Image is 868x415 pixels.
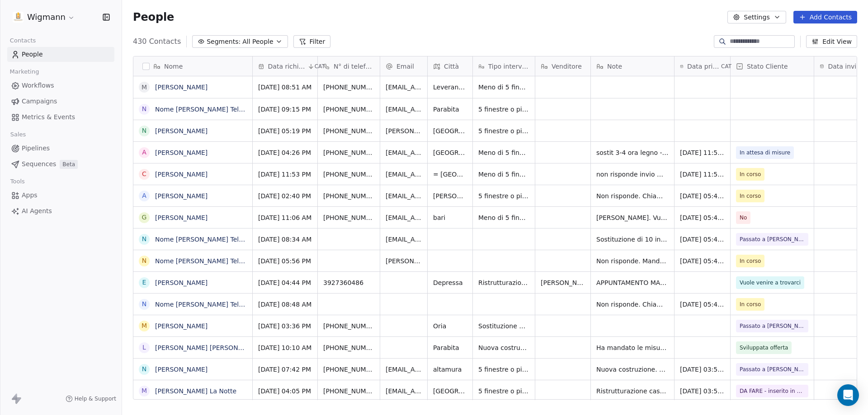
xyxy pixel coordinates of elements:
span: Nome [164,62,183,71]
div: N [142,126,146,135]
span: Contacts [6,34,40,47]
span: = [GEOGRAPHIC_DATA], Grumo Appula [433,170,467,179]
span: altamura [433,365,467,374]
span: Depressa [433,278,467,287]
span: Wigmann [27,11,66,23]
span: Marketing [6,65,43,79]
span: [PHONE_NUMBER] [323,191,374,201]
a: [PERSON_NAME] La Notte [155,387,236,395]
span: [EMAIL_ADDRESS][DOMAIN_NAME] [386,365,422,374]
a: [PERSON_NAME] [155,192,208,200]
div: Email [380,56,427,76]
span: In attesa di misure [740,148,790,157]
span: [DATE] 04:05 PM [258,387,312,396]
span: [EMAIL_ADDRESS][DOMAIN_NAME] [386,213,422,222]
span: Sostituzione di 10 infissi. [PERSON_NAME] vuole chiudere. Non gli interessa budget vuole qualità.... [596,235,669,244]
span: Parabita [433,343,467,352]
a: [PERSON_NAME] [155,84,208,91]
div: M [142,83,147,92]
span: N° di telefono [334,62,374,71]
span: [PHONE_NUMBER] [323,170,374,179]
span: 5 finestre o più di 5 [478,365,529,374]
span: [PERSON_NAME][EMAIL_ADDRESS][DOMAIN_NAME] [386,126,422,135]
div: G [142,213,147,222]
span: [DATE] 11:52 AM [680,170,725,179]
span: Passato a [PERSON_NAME] [740,322,805,331]
span: 5 finestre o più di 5 [478,387,529,396]
span: Venditore [552,62,582,71]
span: All People [242,37,273,47]
span: [DATE] 05:42 PM [680,213,725,222]
span: [PHONE_NUMBER] [323,126,374,135]
span: In corso [740,256,761,266]
span: non risponde invio mess [596,170,669,179]
button: Add Contacts [793,11,857,23]
a: [PERSON_NAME] [155,127,208,135]
span: Pipelines [22,144,50,153]
span: [PHONE_NUMBER] [323,387,374,396]
span: [EMAIL_ADDRESS][DOMAIN_NAME] [386,191,422,201]
button: Settings [727,11,786,23]
a: [PERSON_NAME] [PERSON_NAME] [155,344,262,351]
span: [PERSON_NAME][EMAIL_ADDRESS][DOMAIN_NAME] [386,256,422,266]
a: Help & Support [66,395,116,402]
span: [DATE] 05:56 PM [258,256,312,266]
div: Città [428,56,472,76]
span: Passato a [PERSON_NAME] [740,365,805,374]
span: [DATE] 10:10 AM [258,343,312,352]
span: Meno di 5 finestre [478,213,529,222]
span: 5 finestre o più di 5 [478,191,529,201]
span: In corso [740,170,761,179]
a: [PERSON_NAME] [155,149,208,156]
span: People [22,50,43,59]
div: Tipo intervento [473,56,535,76]
span: [PHONE_NUMBER] [323,322,374,331]
span: Non risponde. Chiamato + volte. Mando mex [596,300,669,309]
span: [DATE] 05:41 PM [680,300,725,309]
span: [PERSON_NAME] [541,278,585,287]
span: bari [433,213,467,222]
a: Workflows [7,78,114,93]
span: Ristrutturazione casa indipendente. Piano terra. 7/8 infissi pvc bianco + 1 blindato color legno ... [596,387,669,396]
span: [EMAIL_ADDRESS][PERSON_NAME][DOMAIN_NAME] [386,235,422,244]
div: Venditore [535,56,590,76]
span: [DATE] 04:44 PM [258,278,312,287]
span: [DATE] 05:42 PM [680,235,725,244]
span: Non risponde. Mando mex [596,256,669,266]
span: [DATE] 07:42 PM [258,365,312,374]
span: Vuole venire a trovarci [740,278,801,287]
span: [DATE] 05:41 PM [680,191,725,201]
span: [EMAIL_ADDRESS][DOMAIN_NAME] [386,148,422,157]
span: Help & Support [75,395,116,402]
span: 3927360486 [323,278,374,287]
a: Nome [PERSON_NAME] Telefono [PHONE_NUMBER] Città Parabita Email [EMAIL_ADDRESS][DOMAIN_NAME] Trat... [155,106,863,113]
span: [GEOGRAPHIC_DATA] [433,148,467,157]
span: Data invio offerta [828,62,864,71]
span: sostit 3-4 ora legno -- pvc noce scuro solo infissi - casa indipend piano terra -- lama -- primo ... [596,148,669,157]
div: N [142,234,146,244]
span: [PHONE_NUMBER] [323,343,374,352]
span: 5 finestre o più di 5 [478,126,529,135]
a: People [7,47,114,62]
div: M [142,386,147,396]
span: Beta [60,160,78,169]
span: [EMAIL_ADDRESS][DOMAIN_NAME] [386,83,422,92]
div: Note [591,56,674,76]
span: People [133,10,174,24]
a: [PERSON_NAME] [155,171,208,178]
span: Meno di 5 finestre [478,83,529,92]
a: Apps [7,188,114,203]
span: Note [607,62,622,71]
span: Oria [433,322,467,331]
button: Filter [293,35,331,48]
span: [DATE] 08:51 AM [258,83,312,92]
a: [PERSON_NAME] [155,214,208,221]
span: Parabita [433,105,467,114]
img: 1630668995401.jpeg [13,12,24,23]
span: In corso [740,300,761,309]
span: [DATE] 05:19 PM [258,126,312,135]
span: [DATE] 11:53 PM [258,170,312,179]
span: APPUNTAMENTO MARTEDI 7 OTTOBRE- PASSAPAROLA ZIA CHE HA FATTO INFISSI DA NOI E SORELLA CHE HA CHIE... [596,278,669,287]
div: M [142,321,147,331]
button: Wigmann [11,9,77,25]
